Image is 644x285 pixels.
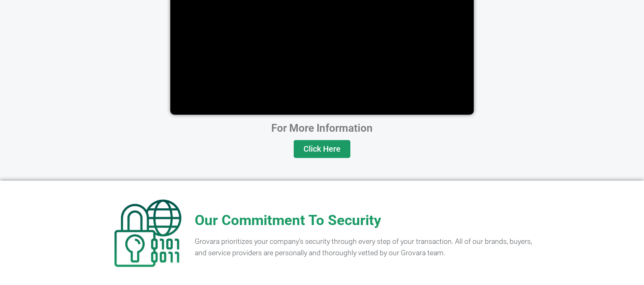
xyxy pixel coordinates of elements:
a: Click Here [294,140,350,158]
span: Grovara prioritizes your company’s security through every step of your transaction. All of our br... [195,237,532,257]
span: Our Commitment To Security [195,212,381,229]
h2: For More Information [90,123,554,133]
span: Click Here [303,145,341,153]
